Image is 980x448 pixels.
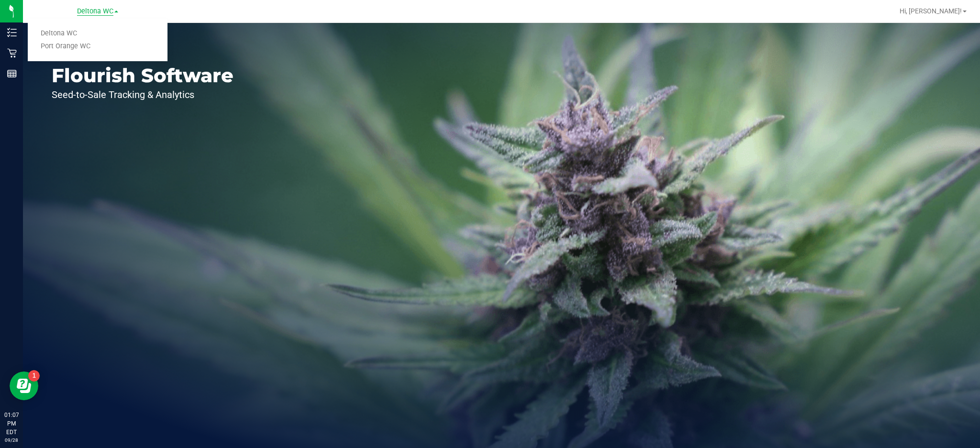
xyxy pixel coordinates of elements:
p: 09/28 [4,437,19,444]
span: Hi, [PERSON_NAME]! [900,7,962,15]
a: Port Orange WC [28,40,167,53]
p: Seed-to-Sale Tracking & Analytics [52,90,234,99]
p: Flourish Software [52,66,234,85]
inline-svg: Reports [7,69,17,78]
iframe: Resource center [10,372,38,400]
inline-svg: Retail [7,48,17,58]
a: Deltona WC [28,27,167,40]
inline-svg: Inventory [7,28,17,37]
iframe: Resource center unread badge [28,370,40,382]
span: Deltona WC [77,7,113,16]
p: 01:07 PM EDT [4,411,19,437]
